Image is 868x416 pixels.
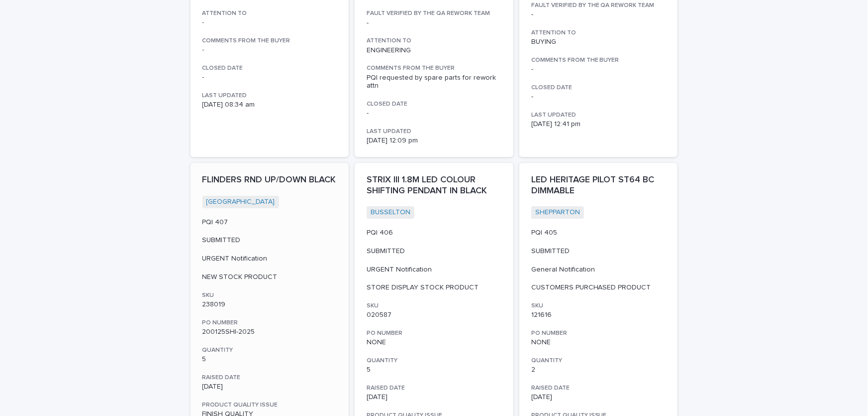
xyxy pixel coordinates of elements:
[531,111,666,119] h3: LAST UPDATED
[367,329,501,337] h3: PO NUMBER
[531,366,666,374] p: 2
[367,283,501,292] p: STORE DISPLAY STOCK PRODUCT
[367,37,501,45] h3: ATTENTION TO
[202,401,337,409] h3: PRODUCT QUALITY ISSUE
[367,229,501,237] p: PQI 406
[367,384,501,392] h3: RAISED DATE
[367,64,501,72] h3: COMMENTS FROM THE BUYER
[531,1,666,9] h3: FAULT VERIFIED BY THE QA REWORK TEAM
[202,9,337,17] h3: ATTENTION TO
[202,383,337,391] p: [DATE]
[531,393,666,402] p: [DATE]
[535,208,580,217] a: SHEPPARTON
[367,357,501,365] h3: QUANTITY
[367,46,501,55] p: ENGINEERING
[531,302,666,310] h3: SKU
[531,10,666,19] p: -
[202,101,337,109] p: [DATE] 08:34 am
[531,120,666,129] p: [DATE] 12:41 pm
[202,291,337,299] h3: SKU
[367,302,501,310] h3: SKU
[202,73,337,82] p: -
[202,37,337,45] h3: COMMENTS FROM THE BUYER
[202,218,337,227] p: PQI 407
[531,229,666,237] p: PQI 405
[202,255,337,263] p: URGENT Notification
[367,266,501,274] p: URGENT Notification
[202,328,337,336] p: 200125SHI-2025
[367,338,501,347] p: NONE
[202,92,337,100] h3: LAST UPDATED
[531,266,666,274] p: General Notification
[531,357,666,365] h3: QUANTITY
[206,198,275,206] a: [GEOGRAPHIC_DATA]
[531,311,666,319] p: 121616
[367,9,501,17] h3: FAULT VERIFIED BY THE QA REWORK TEAM
[367,137,501,145] p: [DATE] 12:09 pm
[531,29,666,37] h3: ATTENTION TO
[202,319,337,327] h3: PO NUMBER
[367,100,501,108] h3: CLOSED DATE
[531,329,666,337] h3: PO NUMBER
[531,38,666,46] p: BUYING
[367,247,501,256] p: SUBMITTED
[531,384,666,392] h3: RAISED DATE
[531,93,666,101] p: -
[367,393,501,402] p: [DATE]
[367,366,501,374] p: 5
[202,355,337,364] p: 5
[367,175,501,196] p: STRIX III 1.8M LED COLOUR SHIFTING PENDANT IN BLACK
[531,283,666,292] p: CUSTOMERS PURCHASED PRODUCT
[367,109,501,118] p: -
[202,374,337,382] h3: RAISED DATE
[202,64,337,72] h3: CLOSED DATE
[367,128,501,136] h3: LAST UPDATED
[531,56,666,64] h3: COMMENTS FROM THE BUYER
[202,300,337,309] p: 238019
[371,208,410,217] a: BUSSELTON
[531,338,666,347] p: NONE
[202,236,337,245] p: SUBMITTED
[202,346,337,354] h3: QUANTITY
[202,175,337,186] p: FLINDERS RND UP/DOWN BLACK
[367,311,501,319] p: 020587
[202,273,337,281] p: NEW STOCK PRODUCT
[531,247,666,256] p: SUBMITTED
[531,66,533,73] span: -
[202,18,337,27] p: -
[531,84,666,92] h3: CLOSED DATE
[202,46,204,53] span: -
[367,74,498,90] span: PQI requested by spare parts for rework attn
[531,175,666,196] p: LED HERITAGE PILOT ST64 BC DIMMABLE
[367,19,501,27] p: -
